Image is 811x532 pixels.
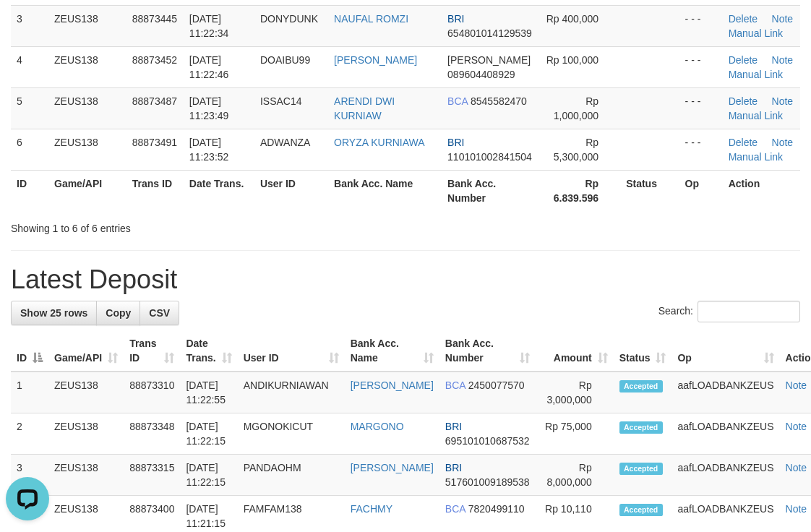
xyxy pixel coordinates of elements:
[189,54,229,80] span: [DATE] 11:22:46
[729,151,784,163] a: Manual Link
[447,54,531,66] span: [PERSON_NAME]
[729,137,758,148] a: Delete
[536,330,614,372] th: Amount: activate to sort column ascending
[334,54,417,66] a: [PERSON_NAME]
[772,54,794,66] a: Note
[132,137,177,148] span: 88873491
[334,95,395,121] a: ARENDI DWI KURNIAW
[124,455,180,496] td: 88873315
[468,503,525,515] span: Copy 7820499110 to clipboard
[260,137,310,148] span: ADWANZA
[6,6,49,49] button: Open LiveChat chat widget
[48,413,124,455] td: ZEUS138
[351,421,404,432] a: MARGONO
[445,462,462,473] span: BRI
[48,5,126,46] td: ZEUS138
[536,413,614,455] td: Rp 75,000
[11,372,48,413] td: 1
[619,421,663,434] span: Accepted
[679,87,723,129] td: - - -
[445,435,530,447] span: Copy 695101010687532 to clipboard
[334,137,425,148] a: ORYZA KURNIAWA
[619,504,663,516] span: Accepted
[238,330,345,372] th: User ID: activate to sort column ascending
[149,307,170,319] span: CSV
[48,46,126,87] td: ZEUS138
[11,330,48,372] th: ID: activate to sort column descending
[445,503,465,515] span: BCA
[11,5,48,46] td: 3
[772,13,794,25] a: Note
[260,54,310,66] span: DOAIBU99
[11,265,800,294] h1: Latest Deposit
[723,170,800,211] th: Action
[48,129,126,170] td: ZEUS138
[238,372,345,413] td: ANDIKURNIAWAN
[679,129,723,170] td: - - -
[184,170,254,211] th: Date Trans.
[132,13,177,25] span: 88873445
[48,87,126,129] td: ZEUS138
[620,170,679,211] th: Status
[554,95,598,121] span: Rp 1,000,000
[328,170,442,211] th: Bank Acc. Name
[442,170,539,211] th: Bank Acc. Number
[189,137,229,163] span: [DATE] 11:23:52
[671,413,779,455] td: aafLOADBANKZEUS
[20,307,87,319] span: Show 25 rows
[536,372,614,413] td: Rp 3,000,000
[447,151,532,163] span: Copy 110101002841504 to clipboard
[471,95,527,107] span: Copy 8545582470 to clipboard
[48,330,124,372] th: Game/API: activate to sort column ascending
[124,330,180,372] th: Trans ID: activate to sort column ascending
[124,372,180,413] td: 88873310
[351,462,434,473] a: [PERSON_NAME]
[671,330,779,372] th: Op: activate to sort column ascending
[180,413,237,455] td: [DATE] 11:22:15
[140,301,179,325] a: CSV
[671,372,779,413] td: aafLOADBANKZEUS
[189,13,229,39] span: [DATE] 11:22:34
[238,413,345,455] td: MGONOKICUT
[180,455,237,496] td: [DATE] 11:22:15
[772,137,794,148] a: Note
[132,54,177,66] span: 88873452
[11,129,48,170] td: 6
[11,215,327,236] div: Showing 1 to 6 of 6 entries
[729,13,758,25] a: Delete
[546,13,598,25] span: Rp 400,000
[106,307,131,319] span: Copy
[447,69,515,80] span: Copy 089604408929 to clipboard
[11,413,48,455] td: 2
[11,170,48,211] th: ID
[671,455,779,496] td: aafLOADBANKZEUS
[536,455,614,496] td: Rp 8,000,000
[238,455,345,496] td: PANDAOHM
[11,301,97,325] a: Show 25 rows
[180,372,237,413] td: [DATE] 11:22:55
[679,5,723,46] td: - - -
[445,476,530,488] span: Copy 517601009189538 to clipboard
[539,170,620,211] th: Rp 6.839.596
[254,170,328,211] th: User ID
[729,69,784,80] a: Manual Link
[48,455,124,496] td: ZEUS138
[126,170,184,211] th: Trans ID
[658,301,800,322] label: Search:
[619,463,663,475] span: Accepted
[786,503,807,515] a: Note
[445,421,462,432] span: BRI
[124,413,180,455] td: 88873348
[447,137,464,148] span: BRI
[679,170,723,211] th: Op
[48,170,126,211] th: Game/API
[447,13,464,25] span: BRI
[468,379,525,391] span: Copy 2450077570 to clipboard
[260,13,318,25] span: DONYDUNK
[132,95,177,107] span: 88873487
[447,27,532,39] span: Copy 654801014129539 to clipboard
[334,13,408,25] a: NAUFAL ROMZI
[439,330,536,372] th: Bank Acc. Number: activate to sort column ascending
[447,95,468,107] span: BCA
[786,379,807,391] a: Note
